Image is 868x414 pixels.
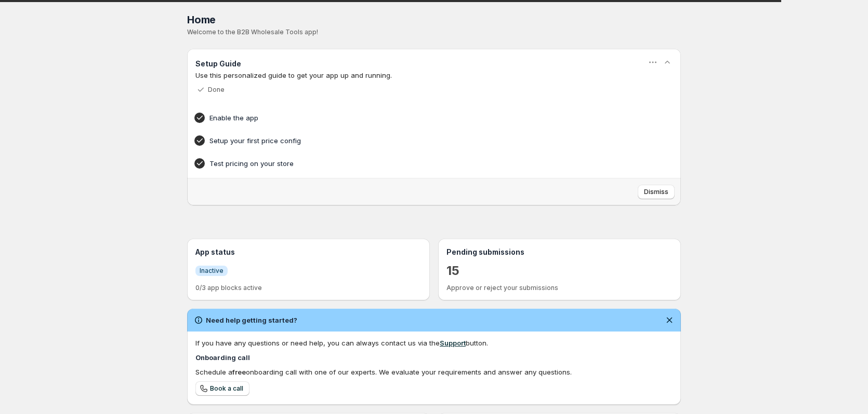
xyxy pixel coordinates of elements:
h4: Enable the app [209,113,626,123]
p: Use this personalized guide to get your app up and running. [195,70,673,80]
div: If you have any questions or need help, you can always contact us via the button. [195,338,673,348]
p: Welcome to the B2B Wholesale Tools app! [187,28,681,36]
h4: Test pricing on your store [209,158,626,169]
h4: Setup your first price config [209,135,626,146]
h3: Pending submissions [446,247,673,257]
span: Dismiss [644,188,668,196]
h4: Onboarding call [195,352,673,363]
p: 0/3 app blocks active [195,284,422,292]
a: InfoInactive [195,265,228,276]
b: free [232,368,246,376]
div: Schedule a onboarding call with one of our experts. We evaluate your requirements and answer any ... [195,367,673,377]
span: Home [187,13,216,26]
a: Support [440,339,466,347]
button: Dismiss [638,185,675,199]
p: Approve or reject your submissions [446,284,673,292]
a: Book a call [195,381,249,396]
a: 15 [446,263,459,279]
p: Done [208,86,225,94]
h3: Setup Guide [195,59,241,69]
span: Inactive [200,267,223,275]
button: Dismiss notification [662,313,677,327]
span: Book a call [210,384,243,393]
h2: Need help getting started? [206,315,297,325]
h3: App status [195,247,422,257]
